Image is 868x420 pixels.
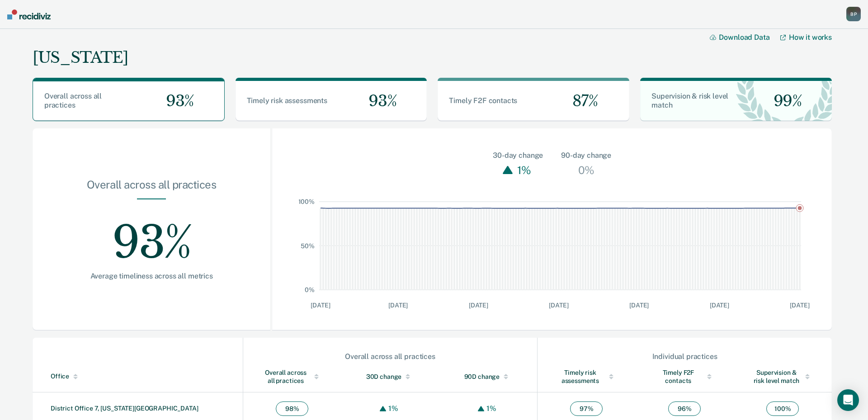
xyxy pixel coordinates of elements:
[159,92,194,110] span: 93%
[493,150,543,161] div: 30-day change
[846,7,861,21] div: B P
[33,361,243,392] th: Toggle SortBy
[261,368,323,385] div: Overall across all practices
[276,401,308,416] span: 98 %
[790,302,810,309] text: [DATE]
[710,33,780,42] button: Download Data
[565,92,598,110] span: 87%
[752,368,814,385] div: Supervision & risk level match
[561,150,611,161] div: 90-day change
[243,361,341,392] th: Toggle SortBy
[538,352,831,361] div: Individual practices
[51,373,239,380] div: Office
[7,9,51,19] img: Recidiviz
[654,368,716,385] div: Timely F2F contacts
[469,302,488,309] text: [DATE]
[846,7,861,21] button: BP
[780,33,832,42] a: How it works
[837,389,859,411] div: Open Intercom Messenger
[244,352,537,361] div: Overall across all practices
[710,302,729,309] text: [DATE]
[651,92,728,109] span: Supervision & risk level match
[389,302,408,309] text: [DATE]
[576,161,597,179] div: 0%
[538,361,636,392] th: Toggle SortBy
[361,92,396,110] span: 93%
[630,302,649,309] text: [DATE]
[668,401,701,416] span: 96 %
[636,361,734,392] th: Toggle SortBy
[439,361,538,392] th: Toggle SortBy
[484,404,499,413] div: 1%
[386,404,401,413] div: 1%
[247,96,327,105] span: Timely risk assessments
[61,199,241,272] div: 93%
[766,401,799,416] span: 100 %
[33,48,128,67] div: [US_STATE]
[44,92,102,109] span: Overall across all practices
[61,178,241,198] div: Overall across all practices
[766,92,802,110] span: 99%
[570,401,603,416] span: 97 %
[341,361,439,392] th: Toggle SortBy
[458,373,519,381] div: 90D change
[449,96,517,105] span: Timely F2F contacts
[734,361,832,392] th: Toggle SortBy
[61,272,241,280] div: Average timeliness across all metrics
[515,161,533,179] div: 1%
[549,302,569,309] text: [DATE]
[51,405,198,412] a: District Office 7, [US_STATE][GEOGRAPHIC_DATA]
[359,373,421,381] div: 30D change
[311,302,330,309] text: [DATE]
[556,368,618,385] div: Timely risk assessments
